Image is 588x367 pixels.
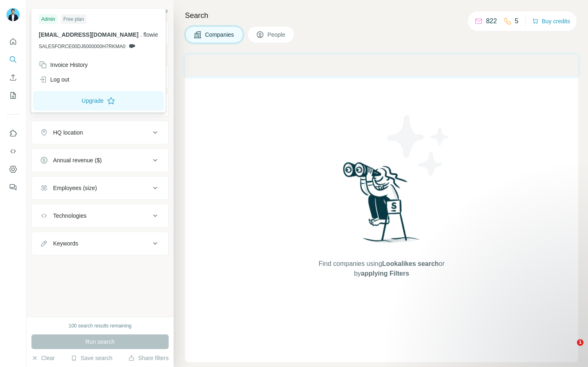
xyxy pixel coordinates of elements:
h4: Search [185,10,578,21]
span: People [267,31,286,39]
div: Annual revenue ($) [53,156,102,164]
button: Clear [31,354,55,362]
button: Search [7,52,20,67]
button: Keywords [32,234,168,253]
img: Avatar [7,8,20,21]
p: 822 [486,16,497,26]
button: Share filters [128,354,169,362]
span: applying Filters [361,270,409,277]
iframe: Banner [185,55,578,76]
button: Enrich CSV [7,70,20,85]
img: Surfe Illustration - Woman searching with binoculars [339,160,424,251]
span: [EMAIL_ADDRESS][DOMAIN_NAME] [39,31,138,38]
button: Upgrade [33,91,164,111]
div: Employees (size) [53,184,97,192]
button: Use Surfe API [7,144,20,159]
span: Companies [205,31,235,39]
button: Dashboard [7,162,20,177]
div: Keywords [53,239,78,248]
img: Surfe Illustration - Stars [382,109,455,182]
button: Feedback [7,180,20,195]
span: flowie [143,31,158,38]
button: Use Surfe on LinkedIn [7,126,20,141]
div: New search [31,7,57,15]
button: Quick start [7,34,20,49]
button: Technologies [32,206,168,226]
span: SALESFORCE00DJ6000000H7RKMA0 [39,43,125,50]
button: My lists [7,88,20,103]
div: Admin [39,14,58,24]
button: Employees (size) [32,178,168,198]
div: 100 search results remaining [69,322,131,329]
button: Annual revenue ($) [32,150,168,170]
button: Save search [71,354,112,362]
button: Buy credits [532,15,570,27]
div: Log out [39,75,69,84]
iframe: Intercom live chat [560,339,580,359]
span: 1 [577,339,584,346]
button: Hide [142,5,174,17]
div: Invoice History [39,61,88,69]
button: HQ location [32,123,168,142]
span: Lookalikes search [382,260,439,267]
div: Technologies [53,212,87,220]
div: Free plan [61,14,87,24]
span: . [140,31,142,38]
div: HQ location [53,128,83,137]
p: 5 [515,16,519,26]
span: Find companies using or by [316,259,447,279]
